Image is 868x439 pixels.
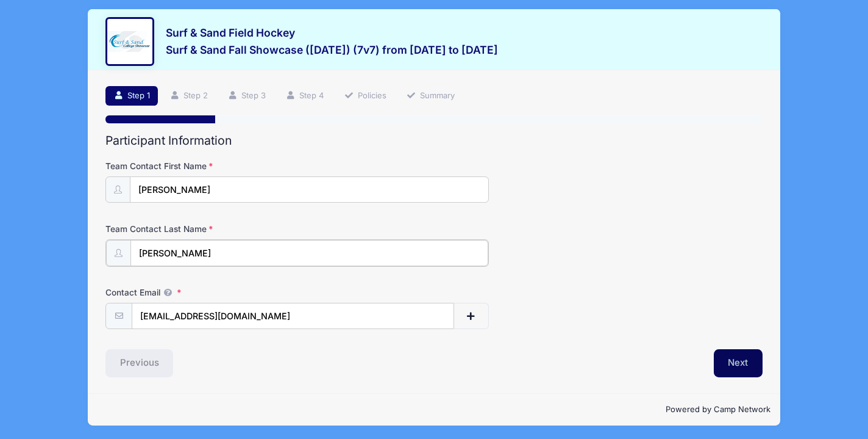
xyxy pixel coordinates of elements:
a: Policies [336,86,394,106]
h3: Surf & Sand Fall Showcase ([DATE]) (7v7) from [DATE] to [DATE] [166,43,498,56]
label: Contact Email [105,286,324,299]
button: Next [714,349,763,377]
a: Step 3 [219,86,274,106]
a: Step 4 [278,86,332,106]
a: Step 1 [105,86,158,106]
label: Team Contact Last Name [105,223,324,235]
a: Summary [398,86,463,106]
label: Team Contact First Name [105,160,324,172]
input: Team Contact First Name [130,176,489,203]
input: Team Contact Last Name [130,240,488,266]
a: Step 2 [162,86,216,106]
h3: Surf & Sand Field Hockey [166,26,498,39]
input: email@email.com [132,303,454,329]
h2: Participant Information [105,134,763,148]
p: Powered by Camp Network [98,404,770,416]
